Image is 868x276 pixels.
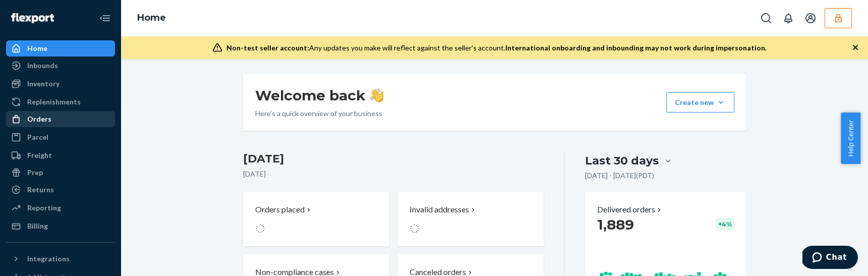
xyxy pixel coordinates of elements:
[27,221,48,231] div: Billing
[226,43,309,52] span: Non-test seller account:
[27,185,54,195] div: Returns
[243,151,544,167] h3: [DATE]
[27,97,81,107] div: Replenishments
[6,40,115,57] a: Home
[6,111,115,127] a: Orders
[255,108,384,119] p: Here’s a quick overview of your business
[410,204,469,215] p: Invalid addresses
[6,200,115,216] a: Reporting
[129,4,174,33] ol: breadcrumbs
[27,132,48,142] div: Parcel
[666,92,734,113] button: Create new
[756,8,776,28] button: Open Search Box
[6,164,115,181] a: Prep
[95,8,115,28] button: Close Navigation
[6,58,115,74] a: Inbounds
[27,43,47,53] div: Home
[6,182,115,198] a: Returns
[11,13,54,23] img: Flexport logo
[255,204,305,215] p: Orders placed
[397,192,544,246] button: Invalid addresses
[243,169,544,179] p: [DATE]
[597,216,634,233] span: 1,889
[585,153,659,169] div: Last 30 days
[370,88,384,102] img: hand-wave emoji
[27,61,58,71] div: Inbounds
[6,76,115,92] a: Inventory
[6,251,115,267] button: Integrations
[585,171,654,181] p: [DATE] - [DATE] ( PDT )
[243,192,389,246] button: Orders placed
[27,114,51,124] div: Orders
[27,203,61,213] div: Reporting
[27,168,43,178] div: Prep
[6,94,115,110] a: Replenishments
[6,218,115,234] a: Billing
[137,12,166,23] a: Home
[6,129,115,145] a: Parcel
[27,254,70,264] div: Integrations
[27,79,60,89] div: Inventory
[716,218,734,231] div: + 4 %
[27,150,52,160] div: Freight
[505,43,767,52] span: International onboarding and inbounding may not work during impersonation.
[802,246,858,271] iframe: Opens a widget where you can chat to one of our agents
[597,204,663,215] button: Delivered orders
[800,8,821,28] button: Open account menu
[778,8,798,28] button: Open notifications
[226,43,767,53] div: Any updates you make will reflect against the seller's account.
[255,86,384,104] h1: Welcome back
[841,113,860,164] button: Help Center
[6,147,115,163] a: Freight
